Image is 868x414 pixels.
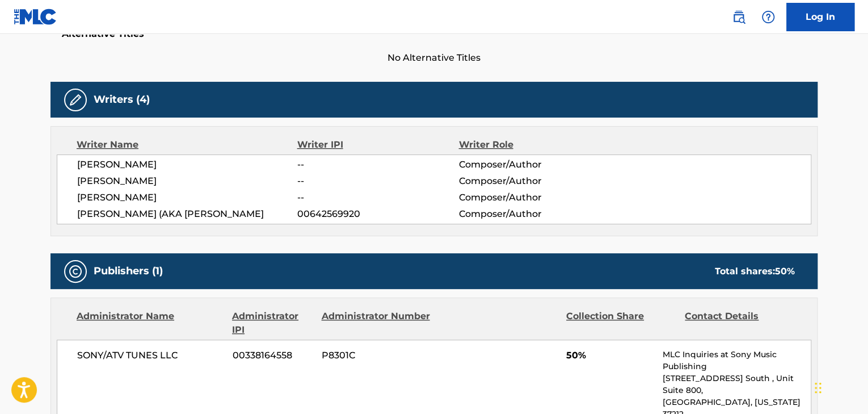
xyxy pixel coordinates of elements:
span: [PERSON_NAME] [77,174,297,188]
div: Contact Details [685,310,795,337]
h5: Alternative Titles [62,28,806,40]
span: [PERSON_NAME] [77,191,297,204]
p: MLC Inquiries at Sony Music Publishing [663,349,811,373]
span: 00642569920 [297,207,458,221]
img: search [732,10,745,24]
div: Administrator Number [321,310,431,337]
div: Writer IPI [297,138,459,152]
span: -- [297,191,458,204]
span: 50 % [775,266,795,277]
span: 50% [566,349,654,362]
span: P8301C [322,349,432,362]
span: Composer/Author [458,158,605,172]
span: Composer/Author [458,207,605,221]
div: Administrator Name [77,310,224,337]
span: [PERSON_NAME] [77,158,297,172]
span: Composer/Author [458,174,605,188]
span: SONY/ATV TUNES LLC [77,349,224,362]
div: Total shares: [715,265,795,278]
span: No Alternative Titles [50,51,818,65]
img: Publishers [69,265,82,278]
div: Help [757,6,779,28]
span: 00338164558 [233,349,313,362]
div: Writer Name [77,138,297,152]
span: -- [297,174,458,188]
p: [STREET_ADDRESS] South , Unit Suite 800, [663,373,811,396]
iframe: Chat Widget [811,359,868,414]
h5: Publishers (1) [94,265,163,278]
div: Drag [815,371,821,405]
a: Public Search [727,6,750,28]
img: Writers [69,93,82,107]
img: help [761,10,775,24]
span: Composer/Author [458,191,605,204]
div: Collection Share [566,310,676,337]
img: MLC Logo [14,9,57,25]
span: [PERSON_NAME] (AKA [PERSON_NAME] [77,207,297,221]
a: Log In [786,3,854,31]
div: Administrator IPI [232,310,313,337]
h5: Writers (4) [94,93,150,106]
span: -- [297,158,458,172]
div: Writer Role [458,138,605,152]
